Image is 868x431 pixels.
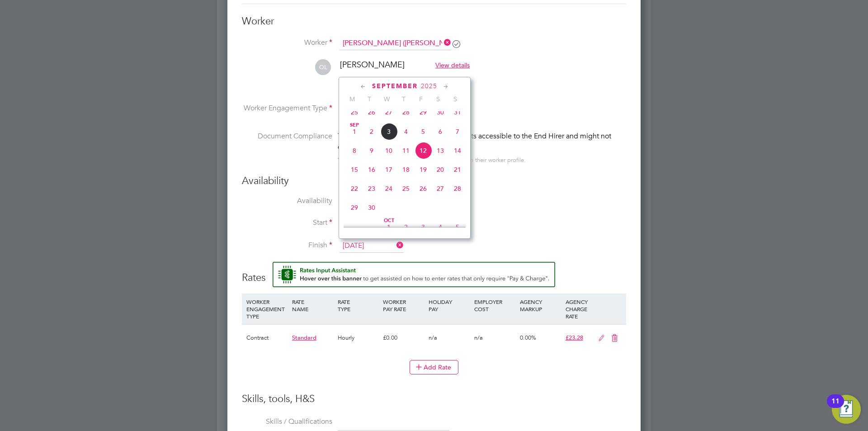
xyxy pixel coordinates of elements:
[415,123,432,140] span: 5
[242,15,626,28] h3: Worker
[435,61,470,69] span: View details
[380,180,397,197] span: 24
[381,325,426,351] div: £0.00
[472,294,518,317] div: EMPLOYER COST
[429,334,437,341] span: n/a
[338,131,626,152] div: This worker has no Compliance Documents accessible to the End Hirer and might not qualify for thi...
[566,334,583,341] span: £23.28
[363,104,380,121] span: 26
[395,95,412,103] span: T
[426,294,472,317] div: HOLIDAY PAY
[412,95,429,103] span: F
[244,325,290,351] div: Contract
[363,180,380,197] span: 23
[361,95,378,103] span: T
[335,325,381,351] div: Hourly
[397,104,415,121] span: 28
[432,123,449,140] span: 6
[315,59,331,75] span: OL
[429,95,447,103] span: S
[415,142,432,159] span: 12
[244,294,290,324] div: WORKER ENGAGEMENT TYPE
[449,104,466,121] span: 31
[242,175,626,188] h3: Availability
[380,218,397,236] span: 1
[292,334,316,341] span: Standard
[363,161,380,178] span: 16
[397,218,415,236] span: 2
[380,104,397,121] span: 27
[242,104,332,113] label: Worker Engagement Type
[432,180,449,197] span: 27
[410,360,458,374] button: Add Rate
[432,104,449,121] span: 30
[520,334,536,341] span: 0.00%
[335,294,381,317] div: RATE TYPE
[397,161,415,178] span: 18
[421,82,437,90] span: 2025
[242,218,332,227] label: Start
[831,401,840,413] div: 11
[432,161,449,178] span: 20
[346,180,363,197] span: 22
[372,82,418,90] span: September
[432,218,449,236] span: 4
[415,218,432,236] span: 3
[290,294,335,317] div: RATE NAME
[242,262,626,284] h3: Rates
[344,95,361,103] span: M
[242,38,332,47] label: Worker
[449,218,466,236] span: 5
[415,161,432,178] span: 19
[242,196,332,206] label: Availability
[563,294,594,324] div: AGENCY CHARGE RATE
[346,161,363,178] span: 15
[338,155,526,166] div: You can edit access to this worker’s documents from their worker profile.
[447,95,464,103] span: S
[242,131,332,164] label: Document Compliance
[346,123,363,140] span: 1
[380,123,397,140] span: 3
[340,59,405,70] span: [PERSON_NAME]
[381,294,426,317] div: WORKER PAY RATE
[449,161,466,178] span: 21
[449,123,466,140] span: 7
[380,142,397,159] span: 10
[346,142,363,159] span: 8
[340,239,404,253] input: Select one
[340,37,451,50] input: Search for...
[378,95,395,103] span: W
[363,142,380,159] span: 9
[346,123,363,128] span: Sep
[415,180,432,197] span: 26
[449,180,466,197] span: 28
[380,218,397,223] span: Oct
[518,294,563,317] div: AGENCY MARKUP
[242,393,626,406] h3: Skills, tools, H&S
[242,417,332,426] label: Skills / Qualifications
[397,123,415,140] span: 4
[474,334,483,341] span: n/a
[346,104,363,121] span: 25
[363,123,380,140] span: 2
[397,142,415,159] span: 11
[397,180,415,197] span: 25
[346,199,363,216] span: 29
[273,262,555,287] button: Rate Assistant
[832,395,861,424] button: Open Resource Center, 11 new notifications
[363,199,380,216] span: 30
[432,142,449,159] span: 13
[449,142,466,159] span: 14
[380,161,397,178] span: 17
[242,241,332,250] label: Finish
[415,104,432,121] span: 29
